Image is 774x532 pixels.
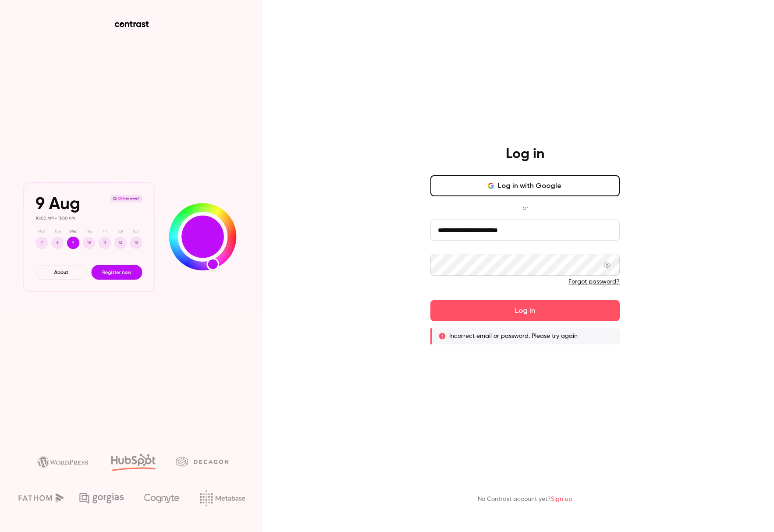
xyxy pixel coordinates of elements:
[478,495,572,504] p: No Contrast account yet?
[551,496,572,502] a: Sign up
[449,332,578,340] p: Incorrect email or password. Please try again
[518,203,533,213] span: or
[176,457,228,466] img: decagon
[430,300,620,321] button: Log in
[506,145,544,163] h4: Log in
[568,279,620,285] a: Forgot password?
[430,175,620,196] button: Log in with Google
